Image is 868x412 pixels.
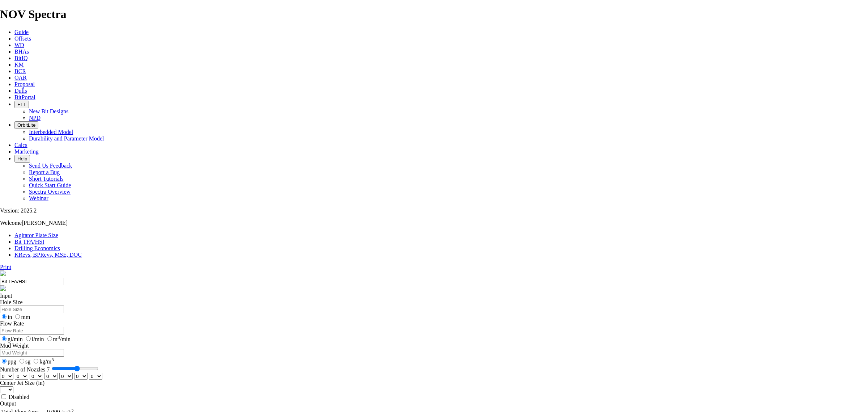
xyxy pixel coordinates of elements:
input: mm [15,314,20,319]
a: Interbedded Model [29,129,73,135]
a: Bit TFA/HSI [14,239,44,245]
a: NPD [29,115,41,121]
sup: 3 [51,357,54,362]
a: Spectra Overview [29,189,71,195]
span: FTT [17,102,26,107]
button: FTT [14,101,29,108]
input: kg/m3 [34,359,38,363]
a: KM [14,62,24,68]
a: Drilling Economics [14,245,60,251]
label: Disabled [9,394,29,400]
a: Marketing [14,148,39,155]
input: gl/min [2,336,7,341]
label: sg [18,358,30,365]
a: BitIQ [14,55,27,61]
a: BCR [14,68,26,74]
input: l/min [26,336,31,341]
span: [PERSON_NAME] [22,220,68,226]
button: OrbitLite [14,121,38,129]
a: Guide [14,29,29,35]
a: BitPortal [14,94,35,100]
a: Dulls [14,88,27,94]
input: sg [20,359,24,363]
label: l/min [24,336,44,342]
label: kg/m [32,358,54,365]
label: m /min [46,336,71,342]
a: Quick Start Guide [29,182,71,188]
a: WD [14,42,24,48]
sup: 3 [58,335,60,340]
span: OrbitLite [17,122,35,128]
a: Report a Bug [29,169,60,175]
input: ppg [2,359,7,363]
a: Webinar [29,195,48,201]
a: Agitator Plate Size [14,232,58,238]
a: Durability and Parameter Model [29,135,104,142]
a: Short Tutorials [29,176,64,182]
a: BHAs [14,49,29,55]
button: Help [14,155,30,163]
span: Help [17,156,27,161]
input: m3/min [47,336,52,341]
a: Proposal [14,81,35,87]
label: mm [13,314,30,320]
a: Calcs [14,142,27,148]
a: OAR [14,75,27,81]
a: Send Us Feedback [29,163,72,169]
a: Offsets [14,35,31,42]
a: New Bit Designs [29,108,68,114]
input: in [2,314,7,319]
a: KRevs, BPRevs, MSE, DOC [14,252,82,258]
